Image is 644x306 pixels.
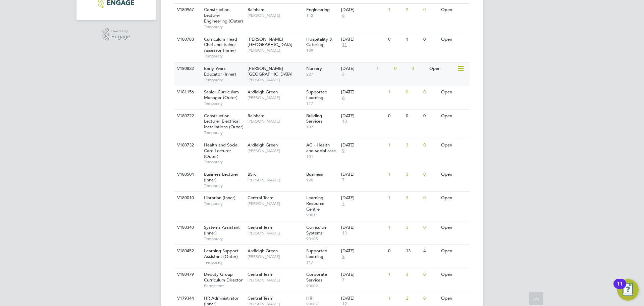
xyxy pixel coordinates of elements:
[248,254,303,259] span: [PERSON_NAME]
[341,95,345,101] span: 6
[306,236,338,242] span: 90105
[204,183,244,188] span: Temporary
[439,139,469,151] div: Open
[404,110,422,122] div: 0
[204,24,244,30] span: Temporary
[111,28,130,34] span: Powered by
[306,195,324,212] span: Learning Resource Centre
[175,110,199,122] div: V180722
[306,260,338,265] span: 117
[439,33,469,46] div: Open
[306,13,338,18] span: 142
[175,245,199,257] div: V180452
[439,245,469,257] div: Open
[410,62,427,75] div: 0
[341,89,385,95] div: [DATE]
[422,33,439,46] div: 0
[375,62,392,75] div: 1
[248,7,264,12] span: Rainham
[341,248,385,254] div: [DATE]
[175,33,199,46] div: V180783
[204,195,235,201] span: Librarian (Inner)
[422,268,439,281] div: 0
[341,254,345,260] span: 3
[422,245,439,257] div: 4
[248,271,273,277] span: Central Team
[175,86,199,98] div: V181156
[248,89,278,95] span: Ardleigh Green
[204,7,243,24] span: Construction Lecturer Engineering (Outer)
[404,245,422,257] div: 13
[204,142,238,159] span: Health and Social Care Lecturer (Outer)
[306,7,330,12] span: Engineering
[341,296,385,301] div: [DATE]
[204,171,238,183] span: Business Lecturer (Inner)
[248,295,273,301] span: Central Team
[248,277,303,283] span: [PERSON_NAME]
[422,168,439,181] div: 0
[439,86,469,98] div: Open
[204,101,244,106] span: Temporary
[341,177,345,183] span: 7
[204,113,244,130] span: Construction Lecturer Electrical Installations (Outer)
[306,89,327,100] span: Supported Learning
[404,192,422,204] div: 3
[248,113,264,119] span: Rainham
[439,110,469,122] div: Open
[341,13,345,18] span: 6
[386,139,404,151] div: 1
[175,62,199,75] div: V180822
[248,195,273,201] span: Central Team
[111,34,130,40] span: Engage
[306,224,327,236] span: Curriculum Systems
[341,201,345,207] span: 7
[248,142,278,148] span: Ardleigh Green
[386,192,404,204] div: 1
[386,110,404,122] div: 0
[306,212,338,218] span: 90011
[422,221,439,234] div: 0
[204,89,239,100] span: Senior Curriculum Manager (Outer)
[175,139,199,151] div: V180732
[204,53,244,59] span: Temporary
[386,268,404,281] div: 1
[392,62,410,75] div: 0
[248,95,303,100] span: [PERSON_NAME]
[386,4,404,16] div: 1
[439,168,469,181] div: Open
[175,4,199,16] div: V180967
[341,42,348,48] span: 11
[439,221,469,234] div: Open
[404,268,422,281] div: 3
[306,124,338,130] span: 107
[175,268,199,281] div: V180479
[248,77,303,83] span: [PERSON_NAME]
[386,292,404,305] div: 1
[386,221,404,234] div: 1
[386,86,404,98] div: 1
[422,292,439,305] div: 0
[439,4,469,16] div: Open
[386,168,404,181] div: 1
[248,13,303,18] span: [PERSON_NAME]
[439,192,469,204] div: Open
[175,292,199,305] div: V179344
[248,224,273,230] span: Central Team
[341,272,385,277] div: [DATE]
[248,48,303,53] span: [PERSON_NAME]
[341,113,385,119] div: [DATE]
[204,201,244,206] span: Temporary
[341,225,385,230] div: [DATE]
[341,148,345,154] span: 9
[617,279,639,301] button: Open Resource Center, 11 new notifications
[306,295,312,301] span: HR
[341,37,385,42] div: [DATE]
[341,72,345,77] span: 6
[248,65,292,77] span: [PERSON_NAME][GEOGRAPHIC_DATA]
[341,172,385,177] div: [DATE]
[404,221,422,234] div: 3
[248,201,303,206] span: [PERSON_NAME]
[422,139,439,151] div: 0
[404,86,422,98] div: 0
[422,192,439,204] div: 0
